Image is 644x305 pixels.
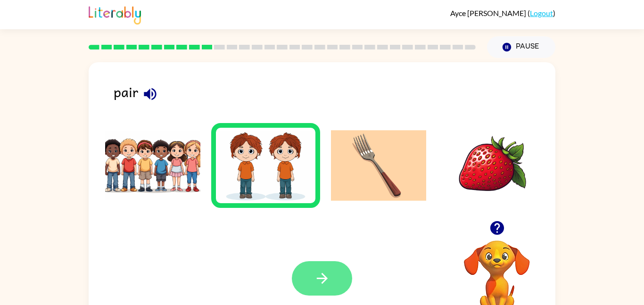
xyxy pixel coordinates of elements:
button: Pause [487,36,555,58]
a: Logout [530,8,553,17]
div: pair [114,81,555,111]
img: Literably [89,4,141,25]
img: Answer choice 1 [105,130,200,201]
div: ( ) [450,8,555,17]
img: Answer choice 4 [444,130,539,201]
img: Answer choice 3 [331,130,426,201]
span: Ayce [PERSON_NAME] [450,8,528,17]
img: Answer choice 2 [218,130,314,201]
